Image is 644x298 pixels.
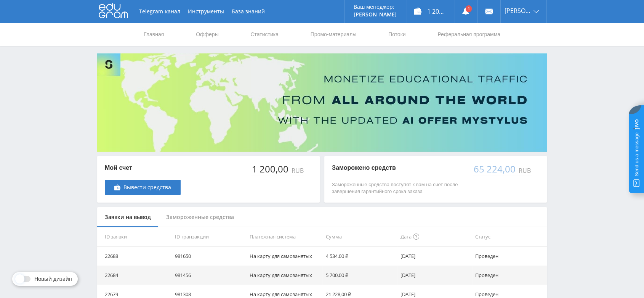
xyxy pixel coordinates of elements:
div: 65 224,00 [473,164,517,174]
p: Заморожено средств [332,164,465,172]
th: ID заявки [97,227,172,246]
div: RUB [517,167,532,174]
a: Статистика [250,23,279,46]
p: [PERSON_NAME] [354,11,397,18]
th: Статус [472,227,547,246]
td: 981456 [172,266,247,285]
th: Дата [397,227,472,246]
div: Замороженные средства [159,207,242,227]
td: На карту для самозанятых [247,246,322,266]
td: 22684 [97,266,172,285]
td: Проведен [472,266,547,285]
a: Потоки [388,23,407,46]
td: 4 534,00 ₽ [322,246,397,266]
div: 1 200,00 [251,164,290,174]
th: Платежная система [247,227,322,246]
td: На карту для самозанятых [247,266,322,285]
img: Banner [97,53,547,152]
a: Вывести средства [105,180,181,195]
p: Замороженные средства поступят к вам на счет после завершения гарантийного срока заказа [332,181,465,195]
span: Вывести средства [123,184,171,190]
td: 22688 [97,246,172,266]
div: Заявки на вывод [97,207,159,227]
span: [PERSON_NAME] [505,8,531,14]
div: RUB [290,167,304,174]
th: Сумма [322,227,397,246]
a: Промо-материалы [310,23,357,46]
a: Офферы [195,23,219,46]
a: Реферальная программа [437,23,501,46]
td: [DATE] [397,246,472,266]
p: Мой счет [105,164,181,172]
td: 5 700,00 ₽ [322,266,397,285]
td: [DATE] [397,266,472,285]
td: Проведен [472,246,547,266]
td: 981650 [172,246,247,266]
span: Новый дизайн [34,276,72,282]
th: ID транзакции [172,227,247,246]
a: Главная [143,23,165,46]
p: Ваш менеджер: [354,4,397,10]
